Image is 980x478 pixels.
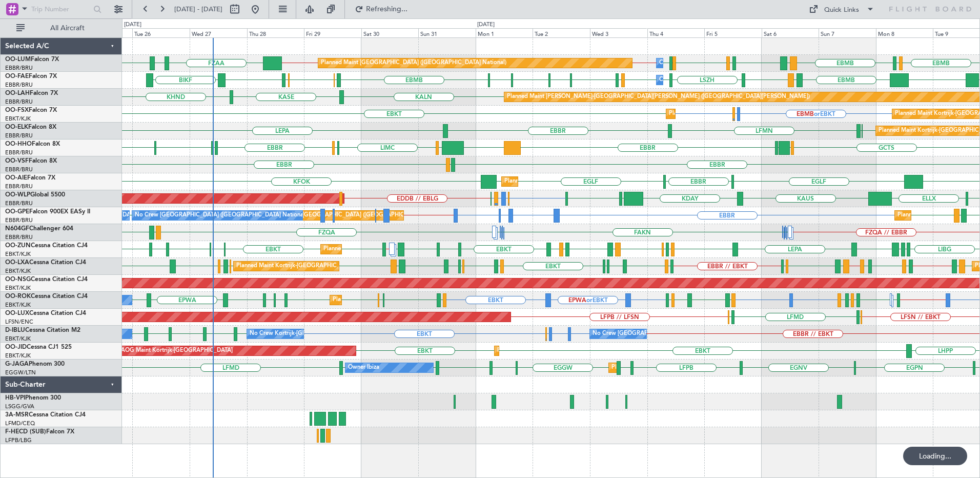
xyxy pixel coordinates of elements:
div: [DATE] [477,21,495,29]
div: Thu 4 [647,28,705,37]
div: Planned Maint Kortrijk-[GEOGRAPHIC_DATA] [333,292,452,308]
span: OO-AIE [5,175,27,181]
a: EBKT/KJK [5,335,31,343]
a: OO-VSFFalcon 8X [5,158,57,164]
div: Planned Maint Kortrijk-[GEOGRAPHIC_DATA] [323,242,443,257]
a: N604GFChallenger 604 [5,226,73,232]
div: Mon 1 [476,28,533,37]
a: EBBR/BRU [5,81,33,89]
a: G-JAGAPhenom 300 [5,361,65,367]
a: OO-JIDCessna CJ1 525 [5,344,72,350]
div: Tue 26 [132,28,190,37]
a: OO-ELKFalcon 8X [5,124,56,130]
div: Planned Maint [GEOGRAPHIC_DATA] ([GEOGRAPHIC_DATA]) [611,360,773,375]
a: LSGG/GVA [5,403,34,410]
div: Fri 5 [704,28,762,37]
a: OO-ROKCessna Citation CJ4 [5,293,88,300]
div: AOG Maint Kortrijk-[GEOGRAPHIC_DATA] [121,343,233,358]
span: F-HECD (SUB) [5,429,46,435]
div: Quick Links [824,5,859,15]
a: OO-ZUNCessna Citation CJ4 [5,243,88,249]
a: OO-WLPGlobal 5500 [5,192,65,198]
span: OO-NSG [5,276,31,283]
span: OO-LUM [5,56,31,63]
a: EBBR/BRU [5,166,33,173]
div: Sun 7 [819,28,876,37]
span: OO-GPE [5,209,29,215]
span: OO-VSF [5,158,29,164]
span: OO-ZUN [5,243,31,249]
div: Wed 3 [590,28,647,37]
a: D-IBLUCessna Citation M2 [5,327,80,333]
a: HB-VPIPhenom 300 [5,395,61,401]
a: F-HECD (SUB)Falcon 7X [5,429,74,435]
a: OO-FAEFalcon 7X [5,73,57,79]
span: OO-FSX [5,107,29,113]
a: EBBR/BRU [5,132,33,140]
div: Sun 31 [418,28,476,37]
button: Refreshing... [350,1,412,17]
input: Trip Number [31,2,90,17]
div: Fri 29 [304,28,361,37]
span: OO-ELK [5,124,28,130]
div: No Crew [GEOGRAPHIC_DATA] ([GEOGRAPHIC_DATA] National) [593,326,764,342]
span: OO-HHO [5,141,32,147]
div: No Crew [GEOGRAPHIC_DATA] ([GEOGRAPHIC_DATA] National) [135,208,307,223]
button: All Aircraft [11,20,111,36]
a: OO-LUXCessna Citation CJ4 [5,310,86,316]
div: Tue 2 [533,28,590,37]
div: Planned Maint Kortrijk-[GEOGRAPHIC_DATA] [497,343,617,358]
a: LFMD/CEQ [5,420,35,427]
span: OO-LAH [5,90,30,96]
a: EBBR/BRU [5,64,33,72]
a: OO-LXACessna Citation CJ4 [5,260,86,266]
span: D-IBLU [5,327,25,333]
div: Planned Maint Kortrijk-[GEOGRAPHIC_DATA] [236,258,356,274]
div: Planned Maint [GEOGRAPHIC_DATA] ([GEOGRAPHIC_DATA] National) [263,208,449,223]
a: OO-FSXFalcon 7X [5,107,57,113]
div: Planned Maint [GEOGRAPHIC_DATA] ([GEOGRAPHIC_DATA]) [504,174,666,189]
a: OO-NSGCessna Citation CJ4 [5,276,88,283]
span: G-JAGA [5,361,29,367]
div: Loading... [903,447,967,465]
div: Planned Maint Kortrijk-[GEOGRAPHIC_DATA] [669,106,788,122]
span: OO-JID [5,344,27,350]
a: EBBR/BRU [5,98,33,106]
a: EBKT/KJK [5,301,31,309]
a: EBKT/KJK [5,250,31,258]
a: LFPB/LBG [5,436,32,444]
div: Owner Ibiza [348,360,379,375]
a: OO-HHOFalcon 8X [5,141,60,147]
span: 3A-MSR [5,412,29,418]
a: EBBR/BRU [5,149,33,156]
span: OO-ROK [5,293,31,300]
div: Planned Maint [PERSON_NAME]-[GEOGRAPHIC_DATA][PERSON_NAME] ([GEOGRAPHIC_DATA][PERSON_NAME]) [507,89,810,105]
a: EBBR/BRU [5,216,33,224]
a: EBBR/BRU [5,200,33,207]
div: Mon 8 [876,28,933,37]
div: Thu 28 [247,28,304,37]
div: No Crew Kortrijk-[GEOGRAPHIC_DATA] [250,326,355,342]
a: 3A-MSRCessna Citation CJ4 [5,412,86,418]
span: OO-FAE [5,73,29,79]
a: OO-LUMFalcon 7X [5,56,59,63]
div: Planned Maint [GEOGRAPHIC_DATA] ([GEOGRAPHIC_DATA] National) [321,55,506,71]
span: OO-LXA [5,260,29,266]
div: Owner Melsbroek Air Base [659,55,729,71]
a: EBBR/BRU [5,233,33,241]
span: OO-WLP [5,192,30,198]
a: EGGW/LTN [5,369,36,376]
span: All Aircraft [27,25,108,32]
div: [DATE] [124,21,141,29]
span: HB-VPI [5,395,25,401]
a: EBKT/KJK [5,267,31,275]
button: Quick Links [804,1,880,17]
span: OO-LUX [5,310,29,316]
a: EBBR/BRU [5,183,33,190]
a: EBKT/KJK [5,352,31,360]
a: LFSN/ENC [5,318,33,326]
div: Owner Melsbroek Air Base [659,72,729,88]
a: OO-LAHFalcon 7X [5,90,58,96]
div: Wed 27 [190,28,247,37]
div: Sat 30 [361,28,419,37]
